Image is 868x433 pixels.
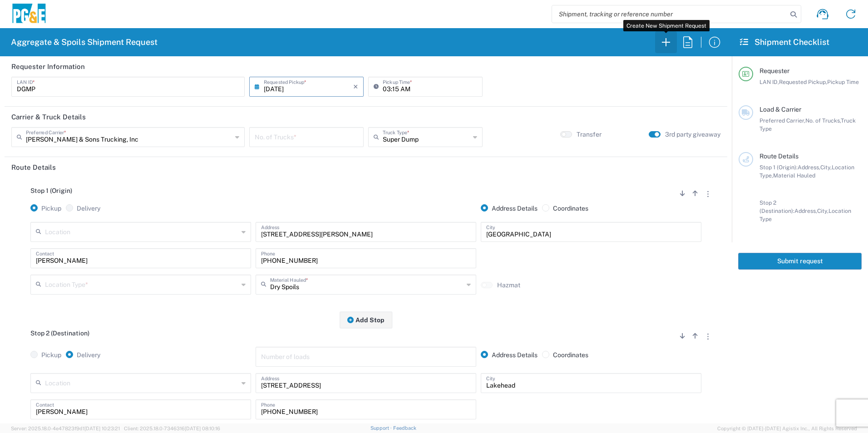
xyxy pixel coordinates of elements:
label: Transfer [577,130,602,138]
span: Stop 2 (Destination) [30,330,89,337]
span: City, [820,164,832,171]
span: Material Hauled [773,172,815,179]
span: Requester [759,67,789,74]
span: LAN ID, [759,79,779,85]
button: Submit request [738,253,862,270]
span: [DATE] 10:23:21 [84,426,120,431]
span: Route Details [759,153,799,160]
label: Coordinates [542,204,588,212]
span: Pickup Time [827,79,859,85]
span: Address, [794,207,817,214]
button: Add Stop [340,311,392,328]
a: Feedback [393,425,416,431]
i: × [353,79,358,94]
span: Stop 1 (Origin) [30,187,72,194]
span: City, [817,207,829,214]
h2: Shipment Checklist [740,37,829,48]
span: [DATE] 08:10:16 [185,426,220,431]
h2: Route Details [11,163,56,172]
span: Copyright © [DATE]-[DATE] Agistix Inc., All Rights Reserved [717,424,857,433]
label: 3rd party giveaway [665,130,720,138]
label: Address Details [481,204,538,212]
h2: Requester Information [11,62,85,71]
span: Requested Pickup, [779,79,827,85]
h2: Carrier & Truck Details [11,113,86,122]
label: Address Details [481,351,538,359]
span: Stop 2 (Destination): [759,199,794,214]
span: Stop 1 (Origin): [759,164,798,171]
label: Hazmat [497,281,520,289]
span: Server: 2025.18.0-4e47823f9d1 [11,426,120,431]
label: Coordinates [542,351,588,359]
span: Address, [798,164,820,171]
h2: Aggregate & Spoils Shipment Request [11,37,158,48]
input: Shipment, tracking or reference number [552,5,787,23]
span: No. of Trucks, [805,117,841,124]
span: Client: 2025.18.0-7346316 [124,426,220,431]
a: Support [370,425,393,431]
span: Load & Carrier [759,106,801,113]
img: pge [11,4,47,25]
span: Preferred Carrier, [759,117,805,124]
